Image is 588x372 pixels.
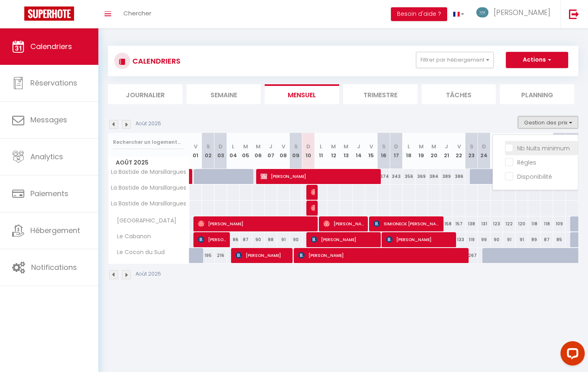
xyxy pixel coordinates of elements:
th: 05 [240,133,252,169]
abbr: V [369,143,373,150]
th: 09 [290,133,302,169]
span: [PERSON_NAME] [236,248,290,263]
span: Réservations [30,78,77,88]
div: 158 [440,216,453,231]
div: 389 [440,169,453,184]
abbr: M [331,143,336,150]
div: 87 [541,232,553,247]
abbr: J [445,143,448,150]
span: Messages [30,115,67,125]
div: 386 [453,169,465,184]
div: 90 [252,232,265,247]
th: 25 [490,133,503,169]
div: 85 [553,232,566,247]
div: 157 [453,216,465,231]
button: Besoin d'aide ? [391,7,447,21]
abbr: S [206,143,210,150]
p: Août 2025 [136,120,161,128]
span: Le Cocon du Sud [110,248,167,257]
div: 120 [516,216,528,231]
abbr: D [482,143,486,150]
div: 109 [553,216,566,231]
abbr: J [357,143,360,150]
div: 119 [465,232,478,247]
div: 99 [478,232,490,247]
th: 07 [265,133,277,169]
span: [PERSON_NAME] [386,232,453,247]
span: Paiements [30,188,68,199]
div: 118 [528,216,541,231]
li: Tâches [422,84,496,104]
th: 03 [214,133,227,169]
th: 31 [566,133,578,169]
th: 26 [503,133,516,169]
th: 14 [352,133,365,169]
div: 118 [541,216,553,231]
div: 216 [214,248,227,263]
span: [PERSON_NAME] [261,169,378,184]
div: 374 [378,169,390,184]
span: Août 2025 [108,157,189,169]
div: 89 [528,232,541,247]
h3: CALENDRIERS [130,52,180,70]
span: Analytics [30,152,63,162]
li: Mensuel [265,84,339,104]
div: 138 [465,216,478,231]
button: Gestion des prix [518,116,578,128]
abbr: M [256,143,261,150]
th: 15 [365,133,378,169]
abbr: V [194,143,197,150]
th: 30 [553,133,566,169]
div: 90 [490,232,503,247]
th: 02 [202,133,214,169]
th: 24 [478,133,490,169]
span: [GEOGRAPHIC_DATA] [110,216,178,225]
li: Planning [500,84,574,104]
div: 384 [428,169,440,184]
abbr: S [294,143,298,150]
abbr: M [431,143,436,150]
th: 04 [227,133,240,169]
span: Guest [311,184,315,200]
abbr: D [306,143,310,150]
th: 11 [315,133,327,169]
button: Filtrer par hébergement [416,52,494,68]
div: 90 [290,232,302,247]
abbr: V [457,143,461,150]
div: 131 [478,216,490,231]
div: 195 [202,248,214,263]
span: [PERSON_NAME] [198,216,315,231]
p: Août 2025 [136,270,161,278]
th: 19 [415,133,428,169]
abbr: M [243,143,248,150]
th: 27 [516,133,528,169]
th: 13 [340,133,352,169]
span: Chercher [123,9,151,17]
div: 267 [465,248,478,263]
th: 17 [390,133,403,169]
th: 12 [327,133,340,169]
abbr: S [470,143,473,150]
th: 10 [302,133,315,169]
button: Actions [506,52,568,68]
abbr: V [282,143,285,150]
th: 23 [465,133,478,169]
img: Super Booking [24,6,74,21]
abbr: L [408,143,410,150]
abbr: D [219,143,223,150]
div: 133 [453,232,465,247]
img: ... [476,7,488,17]
div: 91 [516,232,528,247]
div: 369 [415,169,428,184]
th: 20 [428,133,440,169]
span: La Bastide de Marsillargues [110,185,186,191]
span: Calendriers [30,41,72,51]
abbr: L [232,143,234,150]
abbr: J [269,143,272,150]
abbr: M [344,143,348,150]
div: 343 [390,169,403,184]
th: 06 [252,133,265,169]
iframe: LiveChat chat widget [554,338,588,372]
div: 91 [277,232,290,247]
input: Rechercher un logement... [113,135,185,150]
